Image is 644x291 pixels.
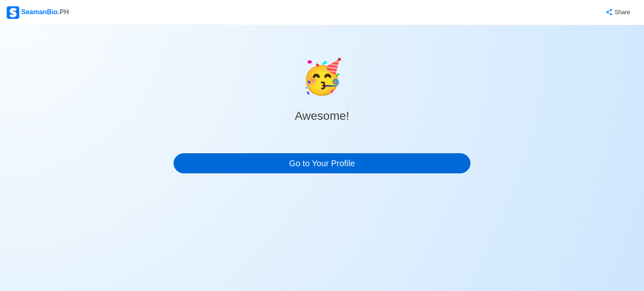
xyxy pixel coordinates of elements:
a: Go to Your Profile [174,153,470,173]
img: Logo [7,6,19,19]
span: .PH [58,8,69,15]
div: SeamanBio [7,6,69,19]
h3: Awesome! [295,109,349,123]
span: celebrate [301,52,343,102]
button: Share [597,4,637,21]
